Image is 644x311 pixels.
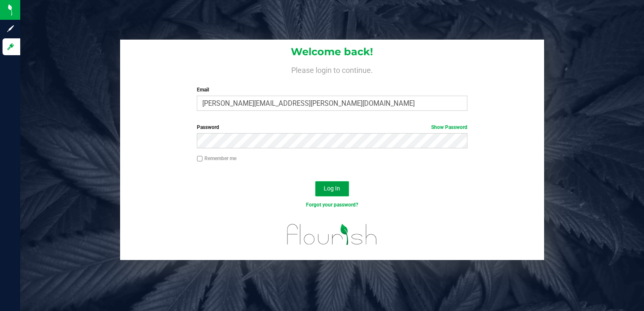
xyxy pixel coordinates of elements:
[6,24,15,33] inline-svg: Sign up
[197,124,219,130] span: Password
[197,86,467,94] label: Email
[197,155,236,162] label: Remember me
[431,124,467,130] a: Show Password
[197,156,203,162] input: Remember me
[120,64,545,74] h4: Please login to continue.
[324,185,340,192] span: Log In
[306,202,358,208] a: Forgot your password?
[279,217,385,252] img: flourish_logo.svg
[6,43,15,51] inline-svg: Log in
[315,181,349,196] button: Log In
[120,46,545,57] h1: Welcome back!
